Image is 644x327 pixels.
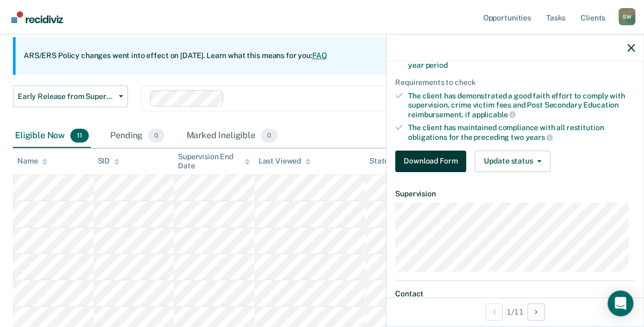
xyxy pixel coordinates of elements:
[17,157,47,166] div: Name
[261,129,277,143] span: 0
[607,290,633,316] div: Open Intercom Messenger
[395,151,470,172] a: Navigate to form link
[387,297,643,326] div: 1 / 11
[408,91,635,119] div: The client has demonstrated a good faith effort to comply with supervision, crime victim fees and...
[18,92,115,101] span: Early Release from Supervision
[184,124,280,148] div: Marked Ineligible
[11,11,63,23] img: Recidiviz
[485,303,503,321] button: Previous Opportunity
[13,124,91,148] div: Eligible Now
[525,133,553,141] span: years
[395,78,635,87] div: Requirements to check
[70,129,89,143] span: 11
[178,152,250,170] div: Supervision End Date
[369,157,392,166] div: Status
[259,157,311,166] div: Last Viewed
[425,61,447,69] span: period
[24,51,327,61] p: ARS/ERS Policy changes went into effect on [DATE]. Learn what this means for you:
[98,157,120,166] div: SID
[312,51,327,60] a: FAQ
[108,124,167,148] div: Pending
[472,110,516,119] span: applicable
[475,151,550,172] button: Update status
[618,8,635,25] button: Profile dropdown button
[395,151,466,172] button: Download Form
[395,289,635,298] dt: Contact
[527,303,545,321] button: Next Opportunity
[148,129,164,143] span: 0
[395,189,635,198] dt: Supervision
[408,123,635,141] div: The client has maintained compliance with all restitution obligations for the preceding two
[618,8,635,25] div: S W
